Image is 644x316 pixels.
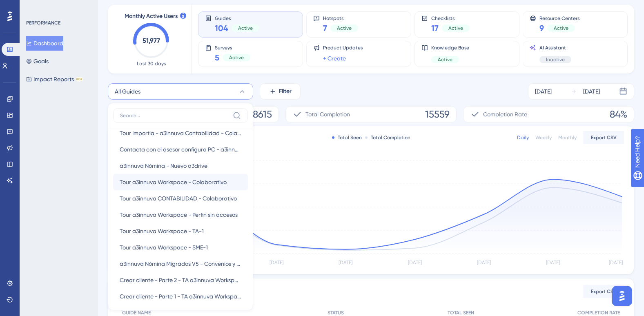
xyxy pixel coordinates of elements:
[431,22,439,34] span: 17
[120,259,241,269] span: a3innuva Nómina Migrados V5 - Convenios y Pactos
[113,174,248,190] button: Tour a3innuva Workspace - Colaborativo
[113,288,248,305] button: Crear cliente - Parte 1 - TA a3innuva Workspace
[431,45,469,51] span: Knowledge Base
[215,15,259,21] span: Guides
[610,284,634,308] iframe: UserGuiding AI Assistant Launcher
[328,309,344,316] span: STATUS
[448,25,463,31] span: Active
[558,134,577,141] div: Monthly
[76,77,83,81] div: BETA
[323,15,358,21] span: Hotspots
[539,22,544,34] span: 9
[120,292,241,301] span: Crear cliente - Parte 1 - TA a3innuva Workspace
[26,54,49,69] button: Goals
[113,141,248,158] button: Contacta con el asesor configura PC - a3innuva Contabilidad - Colaborador
[323,45,363,51] span: Product Updates
[26,36,63,51] button: Dashboard
[122,309,151,316] span: GUIDE NAME
[583,285,624,298] button: Export CSV
[279,87,292,96] span: Filter
[535,87,552,96] div: [DATE]
[143,37,160,45] text: 51,977
[577,309,620,316] span: COMPLETION RATE
[337,25,352,31] span: Active
[554,25,568,31] span: Active
[610,108,627,121] span: 84%
[125,11,178,21] span: Monthly Active Users
[113,239,248,256] button: Tour a3innuva Workspace - SME-1
[120,145,241,154] span: Contacta con el asesor configura PC - a3innuva Contabilidad - Colaborador
[339,260,352,265] tspan: [DATE]
[113,158,248,174] button: a3innuva Nómina - Nuevo a3drive
[120,177,227,187] span: Tour a3innuva Workspace - Colaborativo
[120,128,241,138] span: Tour Importia - a3innuva Contabilidad - Colaborativo
[408,260,422,265] tspan: [DATE]
[323,53,346,63] a: + Create
[113,207,248,223] button: Tour a3innuva Workspace - Perfin sin accesos
[215,22,228,34] span: 104
[583,131,624,144] button: Export CSV
[113,125,248,141] button: Tour Importia - a3innuva Contabilidad - Colaborativo
[260,83,301,100] button: Filter
[120,210,238,220] span: Tour a3innuva Workspace - Perfin sin accesos
[120,275,241,285] span: Crear cliente - Parte 2 - TA a3innuva Workspace
[270,260,283,265] tspan: [DATE]
[546,260,560,265] tspan: [DATE]
[448,309,474,316] span: TOTAL SEEN
[120,226,204,236] span: Tour a3innuva Workspace - TA-1
[113,223,248,239] button: Tour a3innuva Workspace - TA-1
[425,108,450,121] span: 15559
[365,134,410,141] div: Total Completion
[535,134,552,141] div: Weekly
[438,56,452,63] span: Active
[609,260,623,265] tspan: [DATE]
[238,25,253,31] span: Active
[431,15,470,21] span: Checklists
[215,45,250,50] span: Surveys
[120,194,237,203] span: Tour a3innuva CONTABILIDAD - Colaborativo
[591,134,617,141] span: Export CSV
[215,52,219,63] span: 5
[517,134,529,141] div: Daily
[305,109,350,119] span: Total Completion
[137,60,166,67] span: Last 30 days
[539,45,571,51] span: AI Assistant
[19,2,51,12] span: Need Help?
[539,15,579,21] span: Resource Centers
[583,87,600,96] div: [DATE]
[120,112,230,119] input: Search...
[546,56,565,63] span: Inactive
[113,190,248,207] button: Tour a3innuva CONTABILIDAD - Colaborativo
[26,72,83,87] button: Impact ReportsBETA
[249,108,272,121] span: 18615
[229,54,244,61] span: Active
[332,134,362,141] div: Total Seen
[120,243,208,252] span: Tour a3innuva Workspace - SME-1
[113,272,248,288] button: Crear cliente - Parte 2 - TA a3innuva Workspace
[115,87,140,96] span: All Guides
[26,20,60,26] div: PERFORMANCE
[113,256,248,272] button: a3innuva Nómina Migrados V5 - Convenios y Pactos
[108,83,253,100] button: All Guides
[477,260,491,265] tspan: [DATE]
[483,109,527,119] span: Completion Rate
[323,22,327,34] span: 7
[120,161,207,171] span: a3innuva Nómina - Nuevo a3drive
[591,288,617,295] span: Export CSV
